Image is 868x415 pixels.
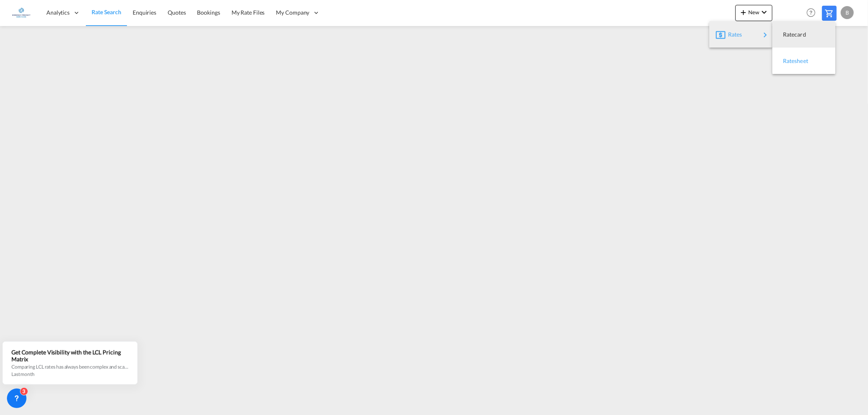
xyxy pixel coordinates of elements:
span: Ratecard [783,26,792,43]
div: Ratesheet [779,51,829,71]
span: Ratesheet [783,53,792,69]
span: Rates [728,26,738,43]
div: Ratecard [779,24,829,45]
md-icon: icon-chevron-right [761,30,770,40]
